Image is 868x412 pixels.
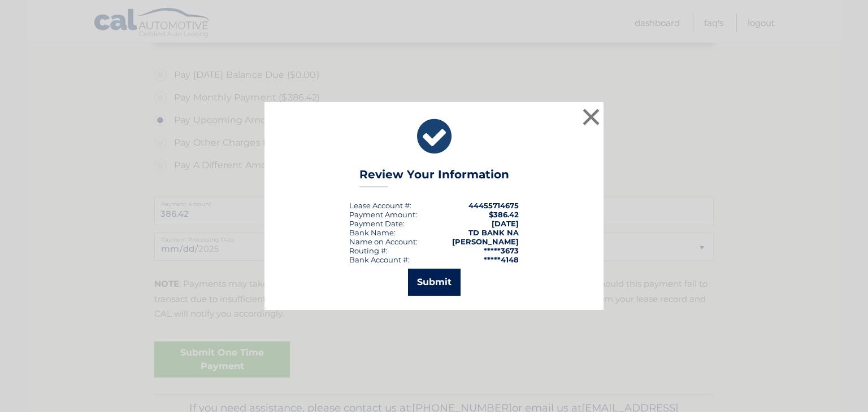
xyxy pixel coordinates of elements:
button: Submit [408,269,461,296]
div: Name on Account: [349,237,418,246]
span: $386.42 [489,210,519,219]
span: Payment Date [349,219,403,228]
span: [DATE] [492,219,519,228]
strong: 44455714675 [468,201,519,210]
div: : [349,219,405,228]
strong: [PERSON_NAME] [452,237,519,246]
div: Payment Amount: [349,210,417,219]
h3: Review Your Information [359,168,509,187]
strong: TD BANK NA [468,228,519,237]
button: × [580,106,602,128]
div: Routing #: [349,246,388,255]
div: Bank Name: [349,228,396,237]
div: Bank Account #: [349,255,410,264]
div: Lease Account #: [349,201,411,210]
